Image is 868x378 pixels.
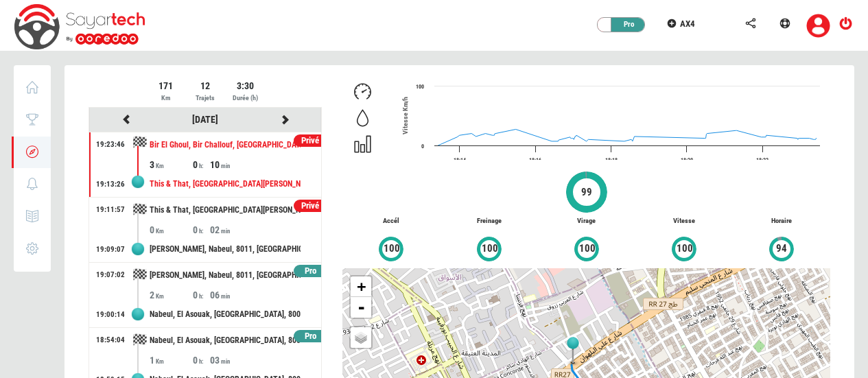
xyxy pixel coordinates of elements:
div: 0 [193,223,210,237]
div: 3 [150,158,193,172]
div: 2 [150,288,193,302]
div: Nabeul, El Asouak, [GEOGRAPHIC_DATA], 8000, [GEOGRAPHIC_DATA] [150,302,301,327]
div: 10 [210,158,253,172]
div: 19:07:02 [96,270,125,281]
div: 03 [210,353,253,367]
div: 19:13:26 [96,179,125,190]
div: 0 [193,353,210,367]
div: Durée (h) [226,93,264,104]
div: 02 [210,223,253,237]
div: Nabeul, El Asouak, [GEOGRAPHIC_DATA], 8000, [GEOGRAPHIC_DATA] [150,328,301,353]
div: 171 [147,79,185,93]
div: 12 [187,79,224,93]
text: 0 [421,143,424,150]
div: This & That, [GEOGRAPHIC_DATA][PERSON_NAME], [PERSON_NAME], [GEOGRAPHIC_DATA], 8011, [GEOGRAPHIC_... [150,198,301,223]
text: 18:22 [756,157,769,163]
text: 100 [416,84,424,90]
div: [PERSON_NAME], Nabeul, 8011, [GEOGRAPHIC_DATA] [150,263,301,288]
a: Zoom in [351,276,371,297]
span: 94 [775,241,788,257]
div: Pro [294,330,327,343]
div: 0 [150,223,193,237]
div: Pro [294,265,327,278]
text: 18:14 [453,157,465,163]
text: 18:20 [680,157,692,163]
div: 18:54:04 [96,335,125,346]
div: 19:00:14 [96,309,125,320]
p: Virage [538,216,635,226]
div: Km [147,93,185,104]
div: Privé [294,134,327,147]
div: 0 [193,288,210,302]
p: Freinage [440,216,537,226]
img: tripview_af.png [563,337,583,366]
div: Pro [605,18,646,32]
text: 18:18 [605,157,617,163]
div: Privé [294,200,327,213]
span: 100 [578,241,596,257]
span: AX4 [680,19,695,29]
div: Trajets [187,93,224,104]
p: Vitesse [635,216,733,226]
div: 1 [150,353,193,367]
div: Bir El Ghoul, Bir Challouf, [GEOGRAPHIC_DATA], [GEOGRAPHIC_DATA], 8000, [GEOGRAPHIC_DATA] [150,132,301,158]
span: 99 [580,185,593,200]
div: 06 [210,288,253,302]
text: 18:16 [529,157,541,163]
span: 100 [676,241,694,257]
a: Layers [351,327,371,348]
div: This & That, [GEOGRAPHIC_DATA][PERSON_NAME], [PERSON_NAME], [GEOGRAPHIC_DATA], 8011, [GEOGRAPHIC_... [150,172,301,197]
span: 100 [481,241,499,257]
span: 100 [383,241,401,257]
p: Horaire [733,216,830,226]
div: 19:11:57 [96,204,125,215]
span: Vitesse Km/h [401,97,409,134]
div: 3:30 [226,79,264,93]
p: Accél [342,216,440,226]
a: Zoom out [351,297,371,318]
div: [PERSON_NAME], Nabeul, 8011, [GEOGRAPHIC_DATA] [150,237,301,262]
div: 19:23:46 [96,139,125,150]
a: [DATE] [192,114,218,125]
div: 19:09:07 [96,244,125,255]
div: 0 [193,158,210,172]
